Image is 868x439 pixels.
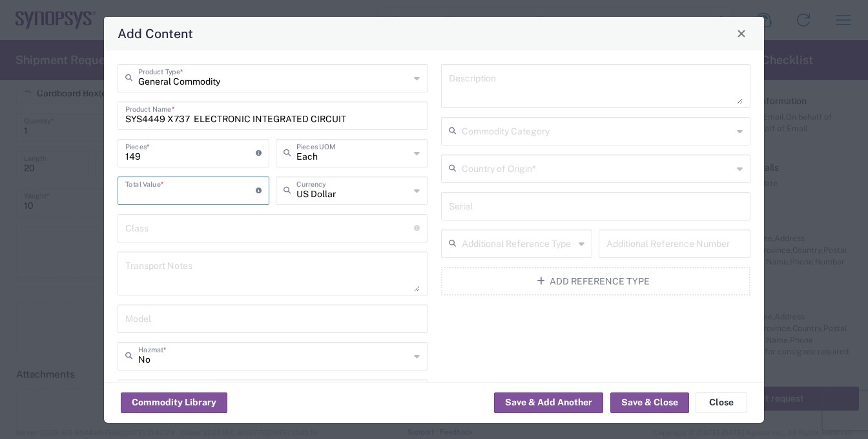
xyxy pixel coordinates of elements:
[441,267,751,295] button: Add Reference Type
[732,25,750,43] button: Close
[494,392,603,413] button: Save & Add Another
[118,24,193,43] h4: Add Content
[696,392,747,413] button: Close
[121,392,227,413] button: Commodity Library
[610,392,689,413] button: Save & Close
